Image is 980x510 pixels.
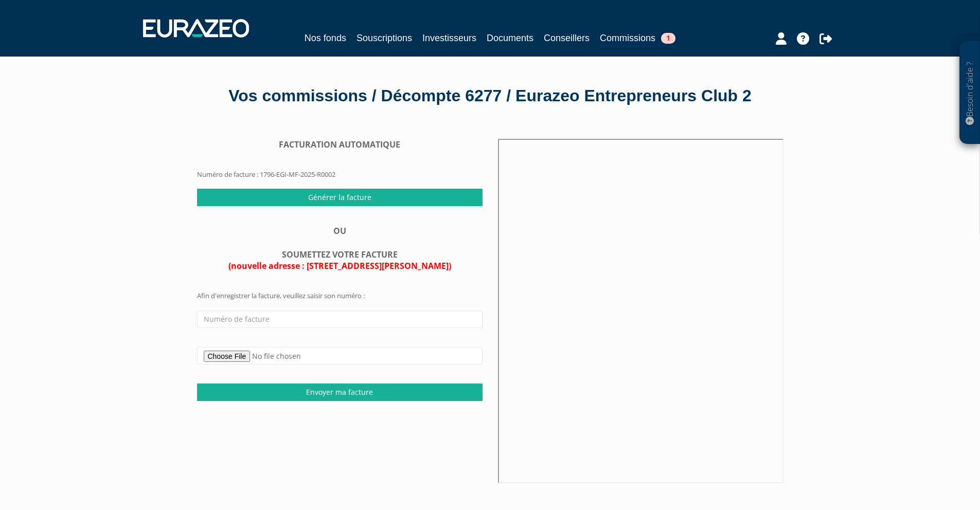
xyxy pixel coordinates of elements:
form: Afin d'enregistrer la facture, veuillez saisir son numéro : [197,291,483,400]
div: FACTURATION AUTOMATIQUE [197,139,483,151]
input: Numéro de facture [197,311,483,328]
div: OU SOUMETTEZ VOTRE FACTURE [197,225,483,272]
a: Documents [487,31,533,45]
a: Conseillers [544,31,590,45]
img: 1732889491-logotype_eurazeo_blanc_rvb.png [143,19,249,38]
p: Besoin d'aide ? [964,47,976,139]
span: (nouvelle adresse : [STREET_ADDRESS][PERSON_NAME]) [228,260,451,271]
a: Investisseurs [422,31,476,45]
input: Envoyer ma facture [197,384,483,401]
a: Souscriptions [357,31,412,45]
a: Commissions1 [600,31,675,47]
a: Nos fonds [305,31,346,45]
div: Vos commissions / Décompte 6277 / Eurazeo Entrepreneurs Club 2 [197,84,783,108]
span: 1 [661,33,675,44]
form: Numéro de facture : 1796-EGI-MF-2025-R0002 [197,139,483,189]
input: Générer la facture [197,189,483,206]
